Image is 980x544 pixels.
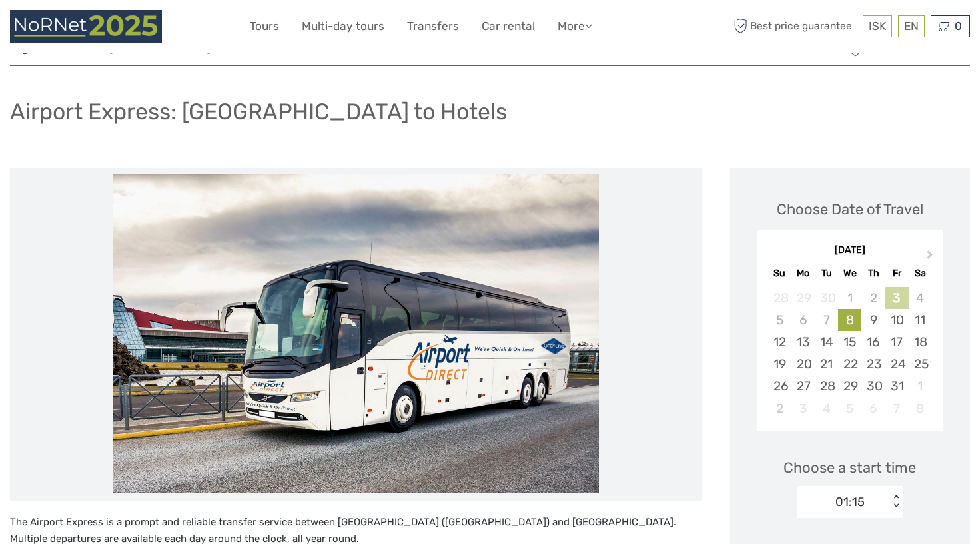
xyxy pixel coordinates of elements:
div: Choose Saturday, October 25th, 2025 [909,353,932,375]
div: Choose Friday, October 24th, 2025 [885,353,909,375]
div: 01:15 [835,493,865,511]
div: Not available Thursday, November 6th, 2025 [861,398,885,419]
div: Mo [791,264,815,282]
div: Not available Friday, November 7th, 2025 [885,398,909,419]
div: [DATE] [757,244,943,258]
div: Not available Tuesday, November 4th, 2025 [815,398,838,419]
div: Choose Tuesday, October 28th, 2025 [815,375,838,397]
span: 0 [953,19,964,33]
div: Not available Wednesday, October 1st, 2025 [838,287,861,309]
a: More [558,17,592,36]
h1: Airport Express: [GEOGRAPHIC_DATA] to Hotels [10,98,507,125]
div: Choose Wednesday, October 29th, 2025 [838,375,861,397]
div: Not available Monday, November 3rd, 2025 [791,398,815,419]
div: We [838,264,861,282]
div: Choose Friday, October 10th, 2025 [885,309,909,331]
div: Choose Saturday, October 18th, 2025 [909,331,932,353]
div: Not available Sunday, September 28th, 2025 [768,287,791,309]
div: Not available Sunday, October 5th, 2025 [768,309,791,331]
div: Choose Date of Travel [777,199,923,220]
div: Not available Monday, September 29th, 2025 [791,287,815,309]
img: cfc4fd811ceb4f788c14218617559e4b_main_slider.jpg [113,174,598,494]
div: Not available Friday, October 3rd, 2025 [885,287,909,309]
div: Tu [815,264,838,282]
div: Choose Sunday, October 26th, 2025 [768,375,791,397]
img: 3258-41b625c3-b3ba-4726-b4dc-f26af99be3a7_logo_small.png [10,10,162,43]
div: Choose Monday, October 27th, 2025 [791,375,815,397]
div: Choose Saturday, November 1st, 2025 [909,375,932,397]
button: Open LiveChat chat widget [153,21,169,37]
div: Fr [885,264,909,282]
div: Choose Sunday, October 12th, 2025 [768,331,791,353]
div: Choose Monday, October 20th, 2025 [791,353,815,375]
a: Multi-day tours [302,17,384,36]
div: EN [898,15,925,37]
span: Best price guarantee [730,15,859,37]
div: month 2025-10 [761,287,939,419]
div: Not available Saturday, November 8th, 2025 [909,398,932,419]
div: Not available Monday, October 6th, 2025 [791,309,815,331]
div: Su [768,264,791,282]
div: < > [891,495,902,509]
a: Tours [250,17,279,36]
div: Not available Tuesday, October 7th, 2025 [815,309,838,331]
div: Choose Wednesday, October 22nd, 2025 [838,353,861,375]
div: Sa [909,264,932,282]
a: Bus [296,43,344,55]
div: Choose Friday, October 17th, 2025 [885,331,909,353]
a: Transfers [407,17,459,36]
div: Th [861,264,885,282]
div: Choose Wednesday, October 15th, 2025 [838,331,861,353]
div: Not available Tuesday, September 30th, 2025 [815,287,838,309]
div: Choose Thursday, October 16th, 2025 [861,331,885,353]
div: Choose Tuesday, October 14th, 2025 [815,331,838,353]
div: Choose Wednesday, October 8th, 2025 [838,309,861,331]
div: Choose Thursday, October 9th, 2025 [861,309,885,331]
a: Car rental [482,17,535,36]
span: Choose a start time [783,457,916,478]
span: ISK [869,19,886,33]
div: Choose Thursday, October 30th, 2025 [861,375,885,397]
div: Choose Saturday, October 11th, 2025 [909,309,932,331]
p: We're away right now. Please check back later! [19,23,151,34]
div: Not available Thursday, October 2nd, 2025 [861,287,885,309]
div: Choose Sunday, November 2nd, 2025 [768,398,791,419]
div: Choose Monday, October 13th, 2025 [791,331,815,353]
div: Choose Sunday, October 19th, 2025 [768,353,791,375]
div: Not available Wednesday, November 5th, 2025 [838,398,861,419]
div: Choose Tuesday, October 21st, 2025 [815,353,838,375]
div: Choose Friday, October 31st, 2025 [885,375,909,397]
div: Not available Saturday, October 4th, 2025 [909,287,932,309]
button: Next Month [921,247,942,268]
div: Choose Thursday, October 23rd, 2025 [861,353,885,375]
